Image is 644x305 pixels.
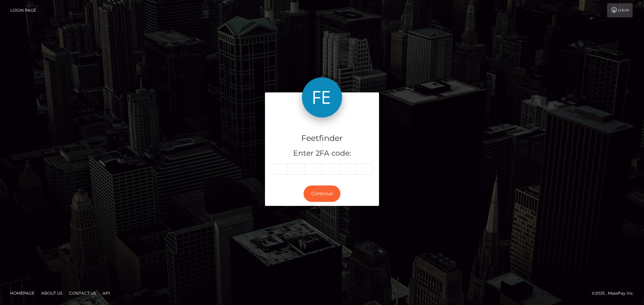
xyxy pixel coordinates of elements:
[270,133,374,144] h4: Feetfinder
[304,185,340,202] button: Continue
[270,148,374,159] h5: Enter 2FA code:
[39,288,65,298] a: About Us
[10,3,36,17] a: Login Page
[607,3,633,17] a: Login
[100,288,113,298] a: API
[592,290,639,297] div: © 2025 , MassPay Inc.
[7,288,37,298] a: Homepage
[302,77,342,118] img: Feetfinder
[66,288,99,298] a: Contact Us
